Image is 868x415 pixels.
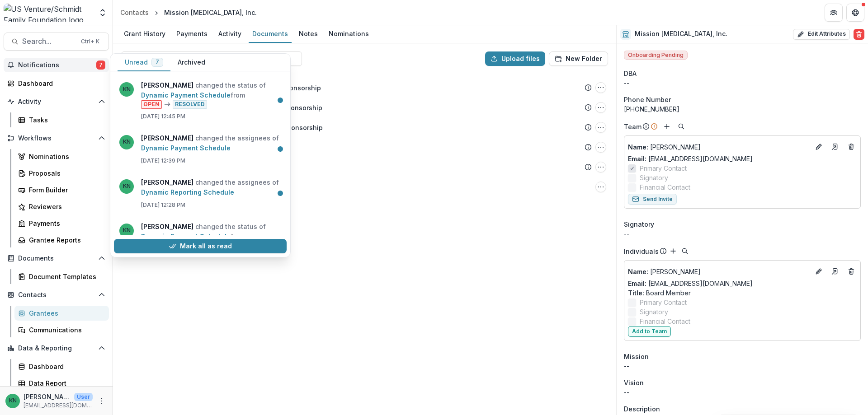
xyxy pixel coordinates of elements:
[676,121,687,132] button: Search
[4,4,93,22] img: US Venture/Schmidt Family Foundation logo
[640,173,668,182] span: Signatory
[141,222,281,250] p: changed the status of from
[624,352,649,361] span: Mission
[29,185,102,195] div: Form Builder
[14,166,109,181] a: Proposals
[120,27,169,40] div: Grant History
[29,235,102,245] div: Grantee Reports
[164,8,257,17] div: Mission [MEDICAL_DATA], Inc.
[141,80,281,109] p: changed the status of from
[640,182,690,192] span: Financial Contact
[628,142,810,152] a: Name: [PERSON_NAME]
[18,291,94,299] span: Contacts
[14,199,109,214] a: Reviewers
[4,76,109,91] a: Dashboard
[4,131,109,145] button: Open Workflows
[119,138,610,156] div: Mission [MEDICAL_DATA], Inc. 2024Mission Myeloma, Inc. 2024 Options
[4,341,109,355] button: Open Data & Reporting
[120,8,149,17] div: Contacts
[595,82,606,93] button: 12th Annual Miles for Myeloma 2021 Sponsorship Options
[325,25,373,43] a: Nominations
[624,387,861,397] p: --
[485,51,545,66] button: Upload files
[628,268,648,275] span: Name :
[119,98,610,117] div: 13th Annual Miles for [MEDICAL_DATA] 2022 Sponsorship13th Annual Miles for Myeloma 2022 Sponsorsh...
[22,37,75,46] span: Search...
[141,133,281,153] p: changed the assignees of
[173,27,211,40] div: Payments
[249,27,292,40] div: Documents
[628,326,671,337] button: Add to Team
[628,155,646,163] span: Email:
[668,246,679,256] button: Add
[628,267,810,276] p: [PERSON_NAME]
[141,144,231,152] a: Dynamic Payment Schedule
[119,178,610,196] div: Mission [MEDICAL_DATA], Inc. W-9.pdfMission Myeloma, Inc. W-9.pdf Options
[4,288,109,302] button: Open Contacts
[628,280,646,287] span: Email:
[29,152,102,161] div: Nominations
[141,188,234,196] a: Dynamic Reporting Schedule
[14,233,109,247] a: Grantee Reports
[173,25,211,43] a: Payments
[14,359,109,374] a: Dashboard
[813,141,824,152] button: Edit
[4,251,109,266] button: Open Documents
[29,325,102,335] div: Communications
[628,267,810,276] a: Name: [PERSON_NAME]
[14,322,109,337] a: Communications
[79,37,101,47] div: Ctrl + K
[624,219,654,229] span: Signatory
[14,269,109,284] a: Document Templates
[640,317,690,326] span: Financial Contact
[624,404,660,414] span: Description
[640,163,687,173] span: Primary Contact
[29,308,102,318] div: Grantees
[18,255,94,262] span: Documents
[24,392,71,401] p: [PERSON_NAME]
[156,59,159,65] span: 7
[18,98,94,106] span: Activity
[29,378,102,388] div: Data Report
[828,140,842,154] a: Go to contact
[295,25,321,43] a: Notes
[793,29,850,40] button: Edit Attributes
[141,233,231,240] a: Dynamic Payment Schedule
[624,122,642,131] p: Team
[119,158,610,176] div: Mission [MEDICAL_DATA], Inc. [DATE] - 2546Mission Myeloma, Inc. 2025 - 2546 Options
[96,61,105,70] span: 7
[846,4,864,22] button: Get Help
[29,202,102,211] div: Reviewers
[29,362,102,371] div: Dashboard
[117,6,152,19] a: Contacts
[628,143,648,151] span: Name :
[595,102,606,113] button: 13th Annual Miles for Myeloma 2022 Sponsorship Options
[628,194,677,205] button: Send Invite
[325,27,373,40] div: Nominations
[595,122,606,133] button: 14th Annual Miles for Myeloma 2023 Sponsorship Options
[14,216,109,231] a: Payments
[624,69,637,78] span: DBA
[640,298,687,307] span: Primary Contact
[118,54,170,71] button: Unread
[9,398,17,404] div: Katrina Nelson
[249,25,292,43] a: Documents
[18,79,102,88] div: Dashboard
[29,219,102,228] div: Payments
[29,272,102,281] div: Document Templates
[119,118,610,136] div: 14th Annual Miles for [MEDICAL_DATA] 2023 Sponsorship14th Annual Miles for Myeloma 2023 Sponsorsh...
[117,6,260,19] nav: breadcrumb
[624,78,861,88] div: --
[679,246,690,256] button: Search
[18,345,94,352] span: Data & Reporting
[595,142,606,153] button: Mission Myeloma, Inc. 2024 Options
[18,135,94,142] span: Workflows
[96,396,107,406] button: More
[628,288,857,298] p: Board Member
[640,307,668,317] span: Signatory
[628,279,753,288] a: Email: [EMAIL_ADDRESS][DOMAIN_NAME]
[828,264,842,279] a: Go to contact
[661,121,672,132] button: Add
[74,393,93,401] p: User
